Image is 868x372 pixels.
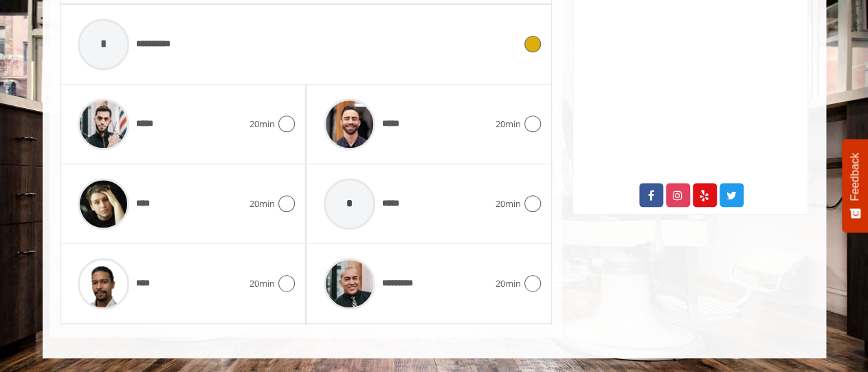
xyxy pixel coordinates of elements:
[249,276,275,291] span: 20min
[849,153,861,201] span: Feedback
[496,197,521,211] span: 20min
[249,117,275,131] span: 20min
[249,197,275,211] span: 20min
[496,276,521,291] span: 20min
[496,117,521,131] span: 20min
[842,139,868,232] button: Feedback - Show survey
